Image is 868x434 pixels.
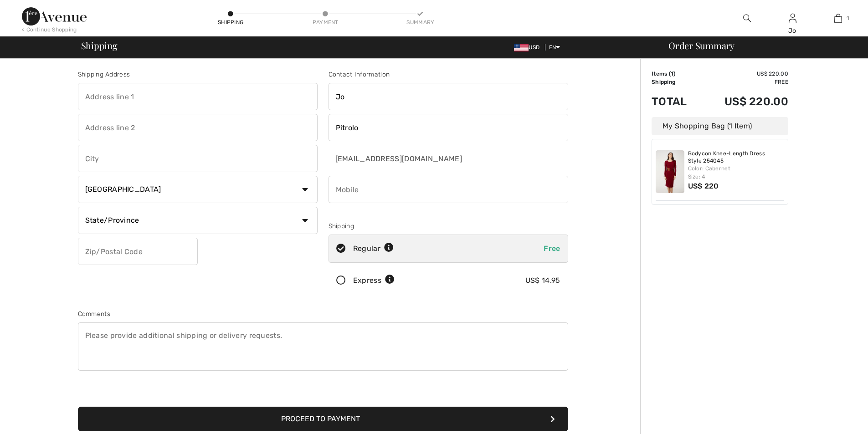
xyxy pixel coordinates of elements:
a: Sign In [789,14,796,22]
input: Address line 2 [78,114,318,141]
div: Comments [78,309,568,319]
input: E-mail [329,145,508,172]
td: Free [700,78,788,86]
div: Order Summary [657,41,863,50]
span: Shipping [81,41,118,50]
div: My Shopping Bag (1 Item) [652,117,788,135]
td: US$ 220.00 [700,86,788,117]
div: Express [353,275,395,286]
input: Zip/Postal Code [78,238,198,265]
input: Address line 1 [78,83,318,110]
img: 1ère Avenue [22,7,87,26]
div: Shipping [217,18,244,26]
span: Free [544,244,560,253]
div: Summary [406,18,434,26]
span: 1 [847,14,849,22]
div: < Continue Shopping [22,26,77,34]
img: US Dollar [514,44,529,51]
img: search the website [743,13,751,24]
div: Jo [770,26,815,36]
td: US$ 220.00 [700,70,788,78]
div: Regular [353,243,394,254]
span: US$ 220 [688,182,719,190]
img: My Bag [834,13,842,24]
td: Items ( ) [652,70,700,78]
div: Contact Information [329,70,568,79]
a: Bodycon Knee-Length Dress Style 254045 [688,150,785,164]
input: Mobile [329,176,568,203]
input: First name [329,83,568,110]
a: 1 [816,13,860,24]
input: City [78,145,318,172]
div: Color: Cabernet Size: 4 [688,164,785,181]
td: Shipping [652,78,700,86]
input: Last name [329,114,568,141]
span: USD [514,44,543,51]
div: Payment [312,18,339,26]
div: Shipping [329,221,568,231]
span: 1 [671,71,673,77]
button: Proceed to Payment [78,407,568,431]
div: Shipping Address [78,70,318,79]
span: EN [549,44,560,51]
img: Bodycon Knee-Length Dress Style 254045 [656,150,684,193]
td: Total [652,86,700,117]
img: My Info [789,13,796,24]
div: US$ 14.95 [525,275,560,286]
